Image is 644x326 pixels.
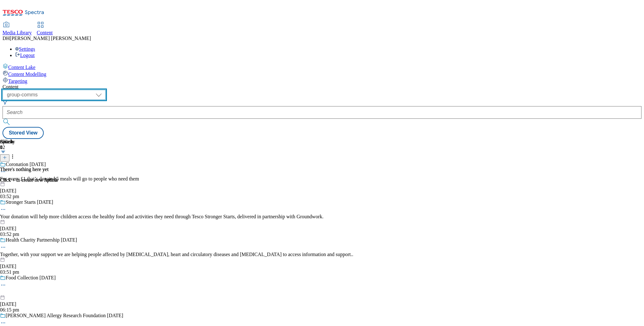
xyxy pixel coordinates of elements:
div: Health Charity Partnership [DATE] [6,237,77,243]
a: Logout [15,53,35,58]
svg: Search Filters [3,100,8,105]
div: Stronger Starts [DATE] [6,199,53,205]
span: DH [3,36,10,41]
div: Food Collection [DATE] [6,275,56,281]
span: Media Library [3,30,32,35]
span: Content Lake [8,65,36,70]
div: [PERSON_NAME] Allergy Research Foundation [DATE] [6,313,123,318]
span: Content [37,30,53,35]
a: Settings [15,46,35,52]
a: Media Library [3,22,32,36]
span: [PERSON_NAME] [PERSON_NAME] [10,36,91,41]
a: Targeting [3,77,641,84]
span: Targeting [8,78,27,84]
span: Content Modelling [8,71,46,77]
a: Content [37,22,53,36]
a: Content Lake [3,63,641,70]
button: Stored View [3,127,44,139]
div: Content [3,84,641,90]
a: Content Modelling [3,70,641,77]
input: Search [3,106,641,119]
